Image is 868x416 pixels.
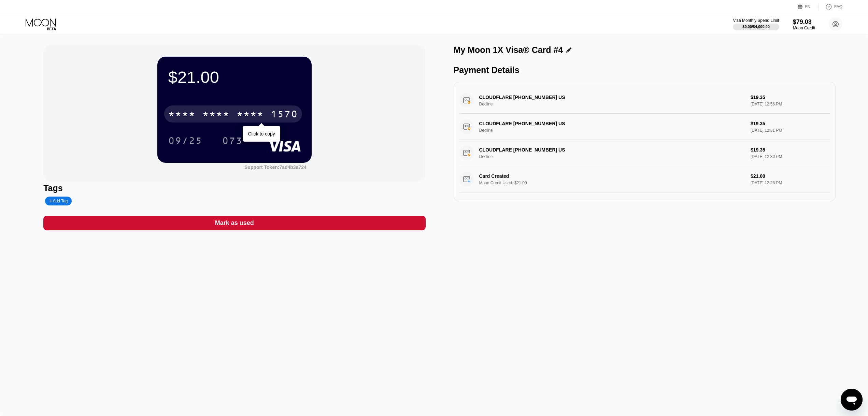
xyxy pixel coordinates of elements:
div: Mark as used [215,219,254,227]
div: Support Token: 7ad4b3a724 [244,164,307,170]
div: Visa Monthly Spend Limit [733,18,779,23]
div: FAQ [819,3,842,10]
div: $0.00 / $4,000.00 [742,25,770,29]
div: FAQ [834,4,842,9]
div: $79.03Moon Credit [793,18,815,30]
div: Visa Monthly Spend Limit$0.00/$4,000.00 [733,18,779,30]
div: EN [798,3,819,10]
div: Add Tag [45,197,72,205]
div: My Moon 1X Visa® Card #4 [454,45,563,55]
div: 1570 [271,110,298,120]
div: $79.03 [793,18,815,26]
div: Add Tag [49,199,68,203]
div: Support Token:7ad4b3a724 [244,164,307,170]
div: $21.00 [168,68,301,87]
div: Tags [43,183,425,193]
div: 09/25 [168,136,202,147]
div: Payment Details [454,65,836,75]
div: 09/25 [163,132,208,149]
div: 073 [222,136,243,147]
iframe: Кнопка, открывающая окно обмена сообщениями; идет разговор [841,389,863,411]
div: Moon Credit [793,26,815,30]
div: Mark as used [43,216,425,230]
div: 073 [217,132,248,149]
div: EN [805,4,811,9]
div: Click to copy [248,131,275,137]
